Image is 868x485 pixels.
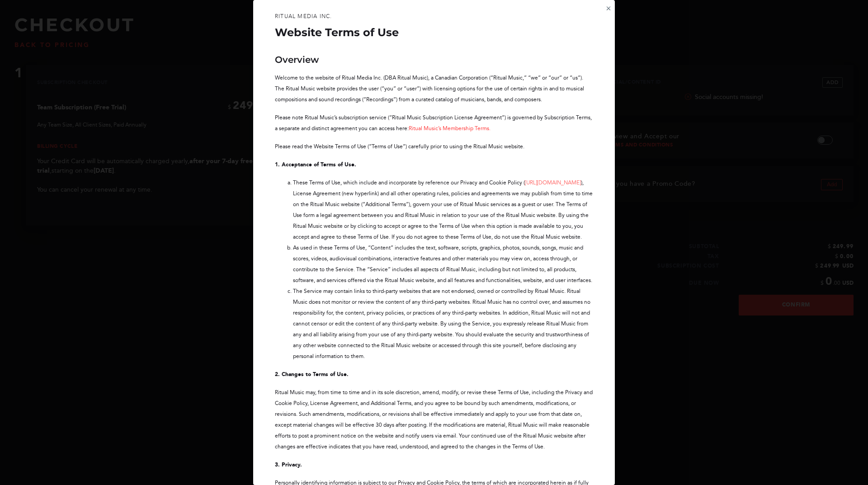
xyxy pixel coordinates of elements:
h3: Website Terms of Use [275,22,593,43]
li: The Service may contain links to third-party websites that are not endorsed, owned or controlled ... [293,286,593,362]
p: 1. Acceptance of Terms of Use. [275,159,593,170]
p: Welcome to the website of Ritual Media Inc. (DBA Ritual Music), a Canadian Corporation (“Ritual M... [275,72,593,105]
p: Ritual Media Inc. [275,11,593,22]
p: Please read the Website Terms of Use (“Terms of Use”) carefully prior to using the Ritual Music w... [275,141,593,152]
li: These Terms of Use, which include and incorporate by reference our Privacy and Cookie Policy ( ),... [293,177,593,242]
li: As used in these Terms of Use, “Content” includes the text, software, scripts, graphics, photos, ... [293,242,593,286]
a: [URL][DOMAIN_NAME] [525,179,581,186]
h4: Overview [275,51,593,69]
a: Ritual Music’s Membership Terms. [409,125,491,132]
p: Please note Ritual Music’s subscription service (“Ritual Music Subscription License Agreement”) i... [275,112,593,134]
button: × [606,4,611,13]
